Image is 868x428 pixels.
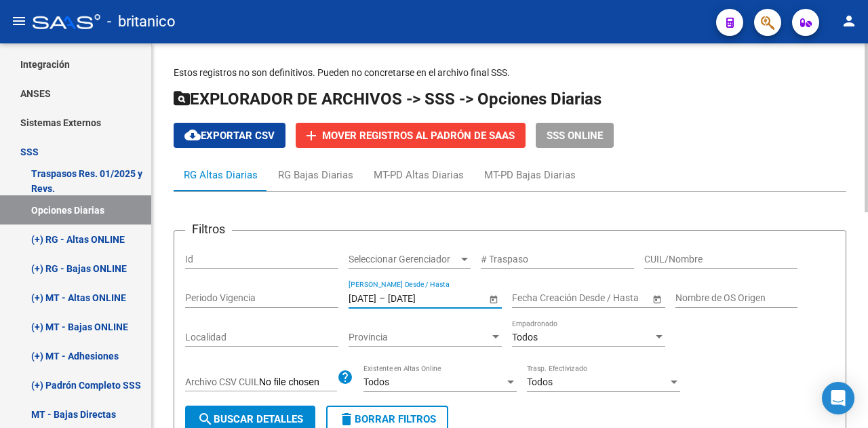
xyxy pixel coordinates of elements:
[547,130,603,142] span: SSS ONLINE
[197,413,303,425] span: Buscar Detalles
[349,254,458,265] span: Seleccionar Gerenciador
[349,332,490,343] span: Provincia
[197,411,214,427] mat-icon: search
[650,292,664,306] button: Open calendar
[512,292,561,304] input: Fecha inicio
[363,376,389,387] span: Todos
[185,220,232,239] h3: Filtros
[184,130,275,142] span: Exportar CSV
[486,292,500,306] button: Open calendar
[107,7,176,37] span: - britanico
[184,127,201,143] mat-icon: cloud_download
[841,13,857,29] mat-icon: person
[527,376,553,387] span: Todos
[322,130,515,142] span: Mover registros al PADRÓN de SAAS
[822,382,854,414] div: Open Intercom Messenger
[349,292,376,304] input: Fecha inicio
[259,376,337,389] input: Archivo CSV CUIL
[303,128,319,144] mat-icon: add
[11,13,27,29] mat-icon: menu
[184,168,258,182] div: RG Altas Diarias
[484,168,576,182] div: MT-PD Bajas Diarias
[388,292,454,304] input: Fecha fin
[338,413,436,425] span: Borrar Filtros
[374,168,464,182] div: MT-PD Altas Diarias
[174,123,285,148] button: Exportar CSV
[278,168,353,182] div: RG Bajas Diarias
[573,292,639,304] input: Fecha fin
[337,369,353,385] mat-icon: help
[379,292,385,304] span: –
[536,123,614,148] button: SSS ONLINE
[185,376,259,387] span: Archivo CSV CUIL
[174,65,846,80] p: Estos registros no son definitivos. Pueden no concretarse en el archivo final SSS.
[174,90,601,109] span: EXPLORADOR DE ARCHIVOS -> SSS -> Opciones Diarias
[296,123,526,148] button: Mover registros al PADRÓN de SAAS
[512,332,538,343] span: Todos
[338,411,355,427] mat-icon: delete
